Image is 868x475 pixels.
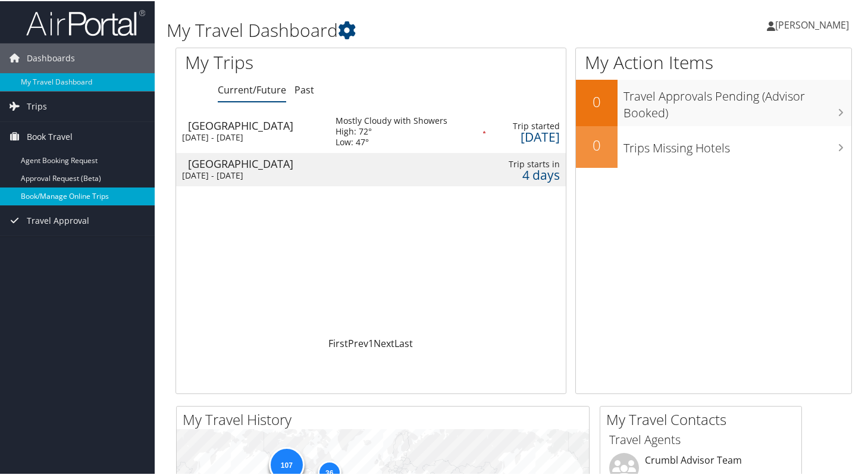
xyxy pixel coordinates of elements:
[609,430,792,447] h3: Travel Agents
[576,79,851,124] a: 0Travel Approvals Pending (Advisor Booked)
[27,90,47,120] span: Trips
[183,408,589,429] h2: My Travel History
[188,157,324,168] div: [GEOGRAPHIC_DATA]
[775,17,849,30] span: [PERSON_NAME]
[576,125,851,167] a: 0Trips Missing Hotels
[26,8,145,36] img: airportal-logo.png
[606,408,801,429] h2: My Travel Contacts
[623,81,851,120] h3: Travel Approvals Pending (Advisor Booked)
[348,336,368,349] a: Prev
[27,121,73,151] span: Book Travel
[483,130,485,132] img: alert-flat-solid-warning.png
[294,82,314,95] a: Past
[336,136,447,146] div: Low: 47°
[497,130,560,141] div: [DATE]
[368,336,374,349] a: 1
[218,82,286,95] a: Current/Future
[182,169,318,180] div: [DATE] - [DATE]
[576,134,618,154] h2: 0
[576,90,618,111] h2: 0
[497,120,560,130] div: Trip started
[576,49,851,74] h1: My Action Items
[374,336,394,349] a: Next
[623,133,851,155] h3: Trips Missing Hotels
[182,131,318,142] div: [DATE] - [DATE]
[497,168,560,179] div: 4 days
[328,336,348,349] a: First
[27,42,75,72] span: Dashboards
[336,125,447,136] div: High: 72°
[336,114,447,125] div: Mostly Cloudy with Showers
[185,49,394,74] h1: My Trips
[188,119,324,130] div: [GEOGRAPHIC_DATA]
[394,336,413,349] a: Last
[27,205,89,235] span: Travel Approval
[767,6,861,42] a: [PERSON_NAME]
[167,17,629,42] h1: My Travel Dashboard
[497,158,560,168] div: Trip starts in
